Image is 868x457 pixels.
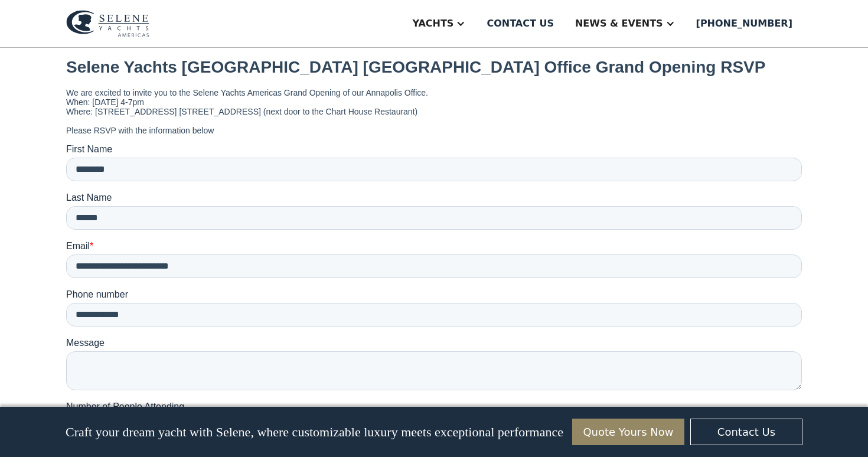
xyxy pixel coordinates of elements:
div: Contact us [487,17,554,31]
a: Quote Yours Now [572,419,684,445]
div: News & EVENTS [575,17,663,31]
p: Craft your dream yacht with Selene, where customizable luxury meets exceptional performance [66,425,563,440]
div: [PHONE_NUMBER] [696,17,792,31]
div: Yachts [412,17,453,31]
a: Contact Us [690,419,802,445]
img: logo [66,10,149,37]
